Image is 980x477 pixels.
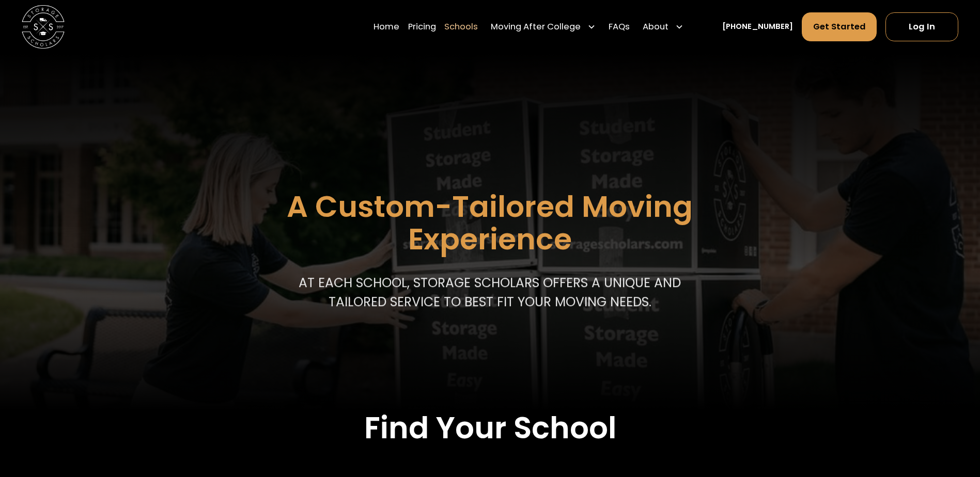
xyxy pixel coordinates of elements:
[609,12,630,42] a: FAQs
[22,5,65,48] a: home
[22,5,65,48] img: Storage Scholars main logo
[444,12,478,42] a: Schools
[802,12,877,41] a: Get Started
[374,12,399,42] a: Home
[643,21,668,34] div: About
[103,410,877,446] h2: Find Your School
[722,21,793,33] a: [PHONE_NUMBER]
[491,21,581,34] div: Moving After College
[639,12,688,42] div: About
[232,190,748,256] h1: A Custom-Tailored Moving Experience
[487,12,600,42] div: Moving After College
[294,273,686,312] p: At each school, storage scholars offers a unique and tailored service to best fit your Moving needs.
[885,12,958,41] a: Log In
[408,12,436,42] a: Pricing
